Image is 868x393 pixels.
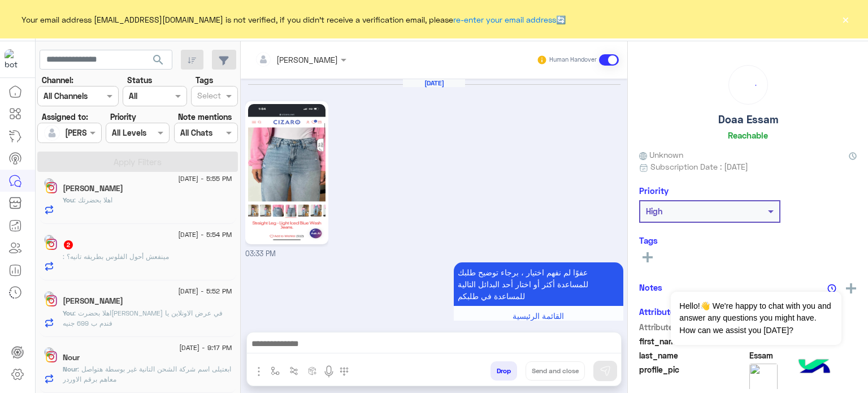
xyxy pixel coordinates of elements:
[650,161,748,172] span: Subscription Date : [DATE]
[639,335,747,347] span: first_name
[526,361,585,381] button: Send and close
[44,125,60,141] img: defaultAdmin.png
[322,365,336,378] img: send voice note
[179,343,232,353] span: [DATE] - 9:17 PM
[63,309,74,317] span: You
[453,15,556,24] a: re-enter your email address
[491,361,517,381] button: Drop
[639,364,747,390] span: profile_pic
[37,152,238,172] button: Apply Filters
[44,291,54,301] img: picture
[63,196,74,204] span: You
[42,111,88,123] label: Assigned to:
[46,182,57,193] img: Instagram
[63,353,80,362] h5: Nour
[44,235,54,245] img: picture
[454,262,623,306] p: 2/9/2025, 3:33 PM
[639,321,747,333] span: Attribute Name
[549,55,597,64] small: Human Handover
[63,365,77,373] span: Nour
[151,53,165,67] span: search
[749,364,778,392] img: picture
[303,361,322,380] button: create order
[5,49,25,70] img: 919860931428189
[639,306,679,317] h6: Attributes
[64,240,73,249] span: 2
[110,111,136,123] label: Priority
[196,74,213,86] label: Tags
[63,365,231,383] span: ابعتيلى اسم شركة الشحن التانية غير بوسطة هتواصل معاهم برقم الاوردر
[840,14,851,25] button: ×
[63,309,223,327] span: اهلا بحضرتك اي بنطلون في عرض الاونلاين يا فندم ب 699 جنيه
[252,365,266,378] img: send attachment
[44,347,54,357] img: picture
[639,149,683,161] span: Unknown
[46,351,57,362] img: Instagram
[513,311,564,321] span: القائمة الرئيسية
[732,68,765,101] div: loading...
[196,89,221,104] div: Select
[145,50,172,74] button: search
[63,252,169,261] span: مينفعش أحول الفلوس بطريقه تانيه؟
[639,349,747,361] span: last_name
[639,235,857,245] h6: Tags
[846,283,856,293] img: add
[21,14,566,25] span: Your email address [EMAIL_ADDRESS][DOMAIN_NAME] is not verified, if you didn't receive a verifica...
[289,366,298,375] img: Trigger scenario
[178,286,232,296] span: [DATE] - 5:52 PM
[178,230,232,240] span: [DATE] - 5:54 PM
[671,292,841,345] span: Hello!👋 We're happy to chat with you and answer any questions you might have. How can we assist y...
[639,185,669,196] h6: Priority
[403,79,465,87] h6: [DATE]
[42,74,73,86] label: Channel:
[63,184,123,193] h5: arwa ahmed
[44,178,54,188] img: picture
[340,367,349,376] img: make a call
[127,74,152,86] label: Status
[74,196,112,204] span: اهلا بحضرتك
[245,249,276,258] span: 03:33 PM
[795,348,834,387] img: hulul-logo.png
[718,113,778,126] h5: Doaa Essam
[728,130,768,140] h6: Reachable
[46,239,57,250] img: Instagram
[63,296,123,306] h5: Rwan nabil
[271,366,280,375] img: select flow
[600,365,611,377] img: send message
[639,282,662,292] h6: Notes
[285,361,303,380] button: Trigger scenario
[266,361,285,380] button: select flow
[178,174,232,184] span: [DATE] - 5:55 PM
[46,295,57,306] img: Instagram
[308,366,317,375] img: create order
[749,349,857,361] span: Essam
[178,111,232,123] label: Note mentions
